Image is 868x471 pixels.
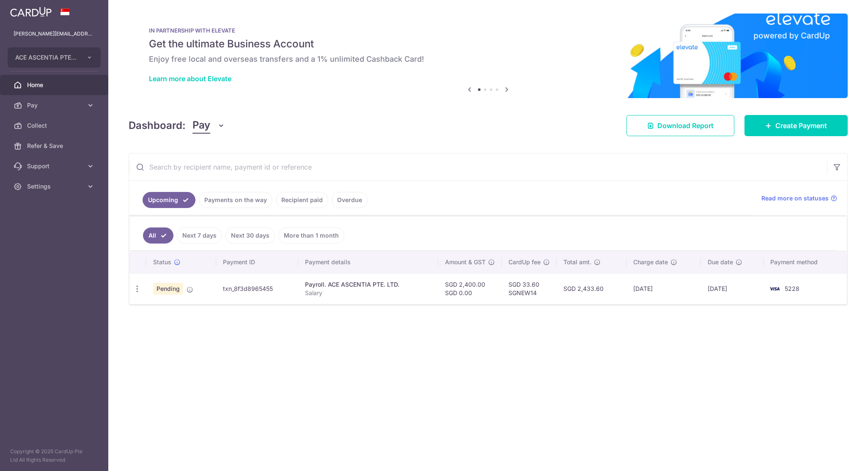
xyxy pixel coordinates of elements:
span: Amount & GST [445,258,486,266]
span: Pay [27,101,83,110]
a: Learn more about Elevate [149,74,231,83]
a: Create Payment [744,115,848,136]
button: ACE ASCENTIA PTE. LTD. [8,47,101,68]
span: Refer & Save [27,142,83,150]
span: Status [153,258,171,266]
p: Salary [305,289,431,297]
a: Next 7 days [177,227,222,244]
input: Search by recipient name, payment id or reference [129,153,827,181]
span: Collect [27,121,83,130]
span: Pay [192,118,210,134]
th: Payment ID [216,251,299,273]
a: Recipient paid [276,192,328,208]
span: 5228 [785,285,799,292]
a: Upcoming [143,192,195,208]
span: CardUp fee [508,258,541,266]
p: [PERSON_NAME][EMAIL_ADDRESS][DOMAIN_NAME] [14,30,95,38]
td: [DATE] [626,273,701,304]
a: Next 30 days [225,227,275,244]
span: Settings [27,182,83,191]
span: Download Report [657,120,714,131]
img: Renovation banner [129,14,848,98]
a: Payments on the way [199,192,272,208]
div: Payroll. ACE ASCENTIA PTE. LTD. [305,280,431,289]
span: Create Payment [775,120,827,131]
p: IN PARTNERSHIP WITH ELEVATE [149,27,827,34]
span: Pending [153,283,183,295]
td: SGD 33.60 SGNEW14 [502,273,557,304]
td: SGD 2,433.60 [557,273,626,304]
td: SGD 2,400.00 SGD 0.00 [438,273,502,304]
span: Due date [708,258,733,266]
button: Pay [192,118,225,134]
a: Download Report [626,115,734,136]
td: [DATE] [701,273,764,304]
th: Payment details [298,251,438,273]
img: Bank Card [766,284,783,294]
span: Home [27,81,83,89]
h4: Dashboard: [129,118,186,133]
a: Read more on statuses [761,194,837,203]
span: Charge date [633,258,668,266]
span: ACE ASCENTIA PTE. LTD. [15,53,78,62]
h5: Get the ultimate Business Account [149,37,827,51]
span: Support [27,162,83,170]
a: All [143,227,173,244]
span: Read more on statuses [761,194,829,203]
a: Overdue [332,192,368,208]
img: CardUp [10,7,52,17]
h6: Enjoy free local and overseas transfers and a 1% unlimited Cashback Card! [149,54,827,64]
th: Payment method [764,251,847,273]
span: Total amt. [563,258,591,266]
td: txn_8f3d8965455 [216,273,299,304]
a: More than 1 month [278,227,344,244]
